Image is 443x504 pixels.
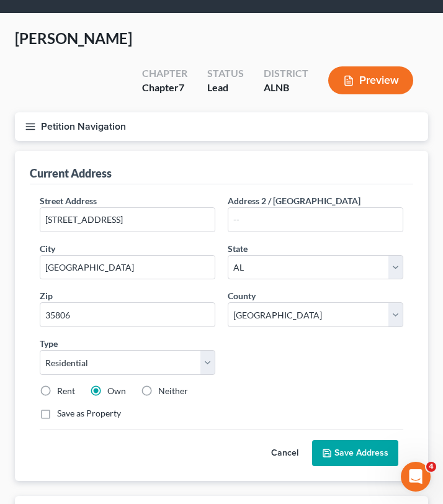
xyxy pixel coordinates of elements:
[142,81,187,95] div: Chapter
[107,385,126,397] label: Own
[57,385,75,397] label: Rent
[264,66,308,81] div: District
[40,290,53,301] span: Zip
[15,112,428,141] button: Petition Navigation
[40,256,215,279] input: Enter city...
[40,196,97,206] span: Street Address
[40,208,215,232] input: Enter street address
[15,29,132,47] span: [PERSON_NAME]
[40,337,58,350] label: Type
[142,66,187,81] div: Chapter
[57,407,121,420] label: Save as Property
[228,290,256,301] span: County
[179,81,184,93] span: 7
[264,81,308,95] div: ALNB
[401,462,431,492] iframe: Intercom live chat
[228,194,360,207] label: Address 2 / [GEOGRAPHIC_DATA]
[228,208,403,232] input: --
[207,81,244,95] div: Lead
[207,66,244,81] div: Status
[40,302,215,327] input: XXXXX
[228,243,248,254] span: State
[257,441,312,466] button: Cancel
[158,385,188,397] label: Neither
[328,66,413,94] button: Preview
[426,462,436,472] span: 4
[40,243,55,254] span: City
[312,440,398,466] button: Save Address
[30,166,112,181] div: Current Address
